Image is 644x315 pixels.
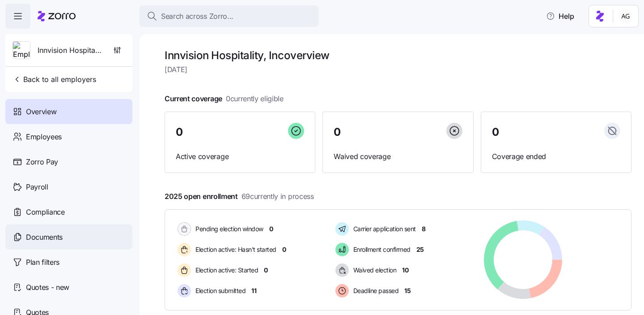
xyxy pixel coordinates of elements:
a: Zorro Pay [5,149,132,174]
a: Quotes - new [5,275,132,300]
span: Payroll [26,181,48,193]
span: 0 [264,266,268,275]
span: Plan filters [26,257,59,268]
span: Quotes - new [26,282,69,293]
span: Innvision Hospitality, Inc [38,45,102,56]
a: Documents [5,224,132,250]
span: 2025 open enrollment [165,191,314,202]
span: 0 [176,127,183,138]
a: Compliance [5,199,132,224]
span: Deadline passed [351,286,399,295]
span: Election active: Hasn't started [193,245,276,254]
span: Pending election window [193,224,263,233]
button: Back to all employers [9,70,100,88]
span: Carrier application sent [351,224,416,233]
img: 5fc55c57e0610270ad857448bea2f2d5 [619,9,633,23]
span: Election active: Started [193,266,258,275]
span: 0 [269,224,273,233]
span: Active coverage [176,151,304,162]
span: 69 currently in process [241,191,314,202]
span: Back to all employers [13,74,96,85]
span: 8 [422,224,426,233]
span: 10 [402,266,408,275]
span: 0 [334,127,341,138]
a: Overview [5,99,132,124]
button: Search across Zorro... [140,5,318,27]
span: Enrollment confirmed [351,245,411,254]
a: Plan filters [5,250,132,275]
span: 15 [404,286,411,295]
img: Employer logo [13,42,30,60]
span: Search across Zorro... [161,11,233,22]
span: Documents [26,232,63,243]
a: Payroll [5,174,132,199]
span: Overview [26,106,56,117]
span: [DATE] [165,64,631,75]
span: 0 [282,245,286,254]
span: Zorro Pay [26,156,58,168]
span: Help [546,11,574,22]
span: 0 currently eligible [226,93,284,104]
span: Employees [26,131,62,142]
span: Coverage ended [492,151,620,162]
span: Election submitted [193,286,246,295]
span: Compliance [26,207,65,218]
span: 0 [492,127,499,138]
span: 25 [416,245,424,254]
span: Current coverage [165,93,284,104]
h1: Innvision Hospitality, Inc overview [165,48,631,62]
span: Waived election [351,266,397,275]
span: 11 [251,286,256,295]
a: Employees [5,124,132,149]
span: Waived coverage [334,151,462,162]
button: Help [539,7,581,25]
